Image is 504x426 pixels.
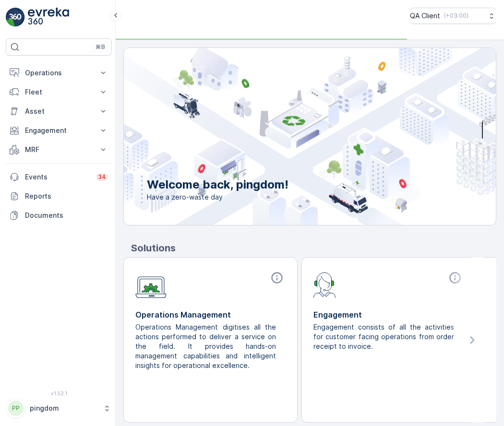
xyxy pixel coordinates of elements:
p: Engagement consists of all the activities for customer facing operations from order receipt to in... [313,322,456,351]
p: MRF [25,145,93,154]
button: Engagement [6,121,112,140]
p: Operations Management [135,309,286,320]
img: module-icon [135,271,167,298]
button: Operations [6,63,112,83]
span: Have a zero-waste day [147,192,288,202]
button: QA Client(+03:00) [410,8,496,24]
div: PP [8,401,24,416]
p: ( +03:00 ) [444,12,468,20]
img: city illustration [81,48,496,225]
button: MRF [6,140,112,159]
p: Documents [25,211,108,220]
a: Documents [6,206,112,225]
p: Solutions [131,241,496,255]
p: ⌘B [96,43,105,51]
p: pingdom [30,403,98,413]
p: Engagement [313,309,464,320]
p: Operations [25,68,93,78]
p: Operations Management digitises all the actions performed to deliver a service on the field. It p... [135,322,278,370]
p: Asset [25,106,93,116]
p: Engagement [25,126,93,135]
img: logo_light-DOdMpM7g.png [28,8,69,27]
span: v 1.52.1 [6,390,112,396]
button: Fleet [6,83,112,102]
img: module-icon [313,271,336,298]
button: Asset [6,102,112,121]
button: PPpingdom [6,398,112,418]
p: Fleet [25,87,93,97]
p: Welcome back, pingdom! [147,177,288,192]
p: 34 [98,173,106,181]
a: Events34 [6,167,112,187]
p: Reports [25,191,108,201]
p: QA Client [410,11,440,21]
p: Events [25,172,90,182]
a: Reports [6,187,112,206]
img: logo [6,8,25,27]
